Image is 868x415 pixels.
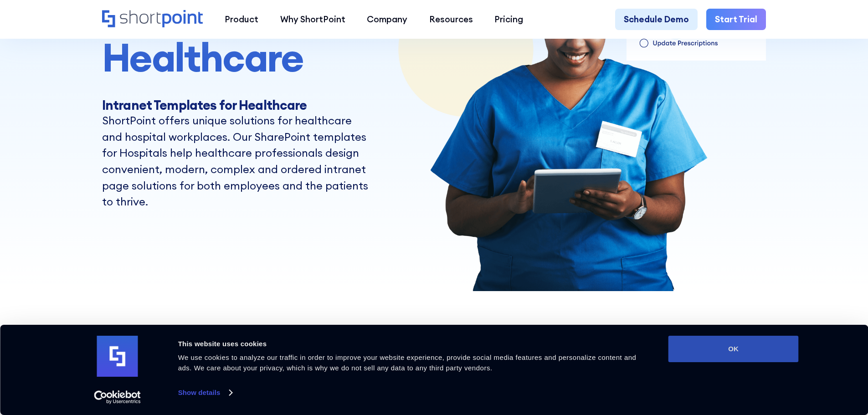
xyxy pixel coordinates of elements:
div: Resources [429,13,473,26]
a: Pricing [484,9,534,31]
a: Schedule Demo [615,9,698,31]
img: logo [97,336,138,377]
a: Company [356,9,418,31]
a: Resources [418,9,484,31]
h2: Intranet Templates for Healthcare [102,98,371,112]
a: Start Trial [706,9,766,31]
a: Product [214,9,269,31]
a: Usercentrics Cookiebot - opens in a new window [77,390,157,404]
span: We use cookies to analyze our traffic in order to improve your website experience, provide social... [178,354,637,372]
p: ShortPoint offers unique solutions for healthcare and hospital workplaces. Our SharePoint templat... [102,113,371,210]
a: Show details [178,386,232,400]
a: Home [102,10,203,29]
a: Why ShortPoint [269,9,356,31]
button: OK [668,336,799,362]
div: Product [225,13,258,26]
div: Why ShortPoint [280,13,345,26]
div: Company [367,13,407,26]
div: This website uses cookies [178,338,648,349]
iframe: Chat Widget [704,309,868,415]
div: Pricing [494,13,523,26]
